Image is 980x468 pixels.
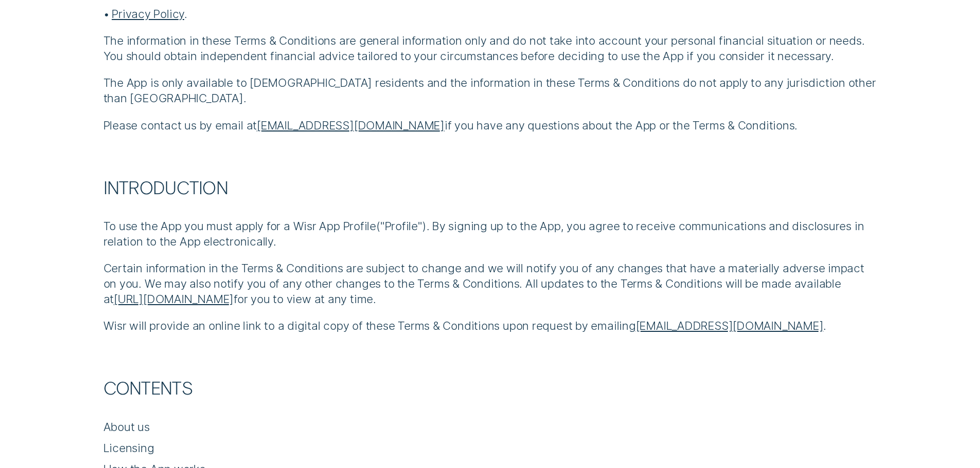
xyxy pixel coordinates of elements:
p: Licensing [103,440,877,456]
p: Wisr will provide an online link to a digital copy of these Terms & Conditions upon request by em... [103,318,877,333]
h3: Introduction [103,179,877,207]
span: ( [376,219,380,233]
p: The information in these Terms & Conditions are general information only and do not take into acc... [103,33,877,64]
h3: Contents [103,379,877,407]
p: . [112,6,877,22]
p: About us [103,419,877,435]
a: Privacy Policy [112,7,184,21]
p: Certain information in the Terms & Conditions are subject to change and we will notify you of any... [103,260,877,307]
a: [URL][DOMAIN_NAME] [114,292,234,306]
p: Please contact us by email at if you have any questions about the App or the Terms & Conditions. [103,118,877,133]
span: ) [422,219,426,233]
p: The App is only available to [DEMOGRAPHIC_DATA] residents and the information in these Terms & Co... [103,75,877,106]
a: [EMAIL_ADDRESS][DOMAIN_NAME] [636,319,824,332]
a: [EMAIL_ADDRESS][DOMAIN_NAME] [257,118,444,132]
p: To use the App you must apply for a Wisr App Profile "Profile" . By signing up to the App, you ag... [103,218,877,249]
